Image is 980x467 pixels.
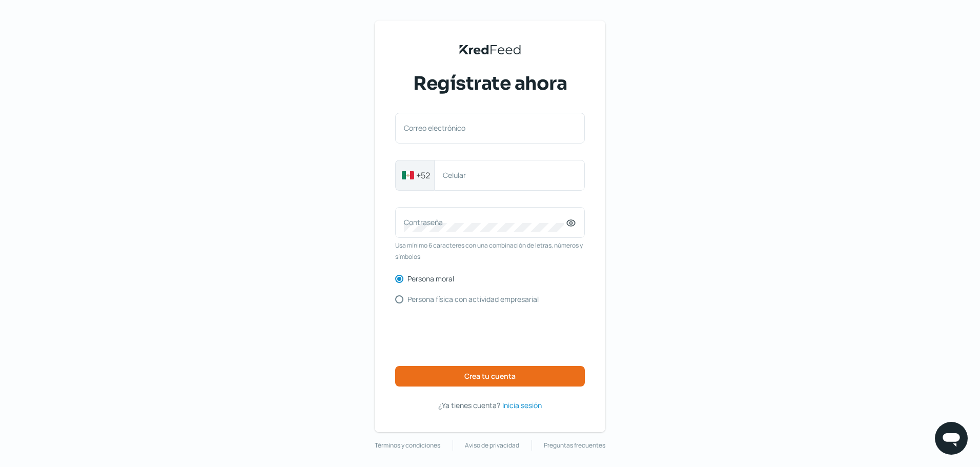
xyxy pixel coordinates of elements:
a: Términos y condiciones [375,440,440,451]
button: Crea tu cuenta [395,366,585,387]
span: Usa mínimo 6 caracteres con una combinación de letras, números y símbolos [395,240,585,262]
label: Correo electrónico [404,123,566,133]
label: Celular [443,170,566,180]
iframe: reCAPTCHA [412,316,568,356]
a: Aviso de privacidad [465,440,519,451]
span: Crea tu cuenta [464,373,516,380]
span: ¿Ya tienes cuenta? [438,400,500,410]
a: Inicia sesión [502,399,542,412]
label: Persona moral [407,275,454,282]
a: Preguntas frecuentes [544,440,605,451]
img: chatIcon [941,428,962,449]
span: +52 [416,169,430,181]
span: Regístrate ahora [413,71,567,96]
label: Contraseña [404,217,566,227]
label: Persona física con actividad empresarial [407,296,539,303]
